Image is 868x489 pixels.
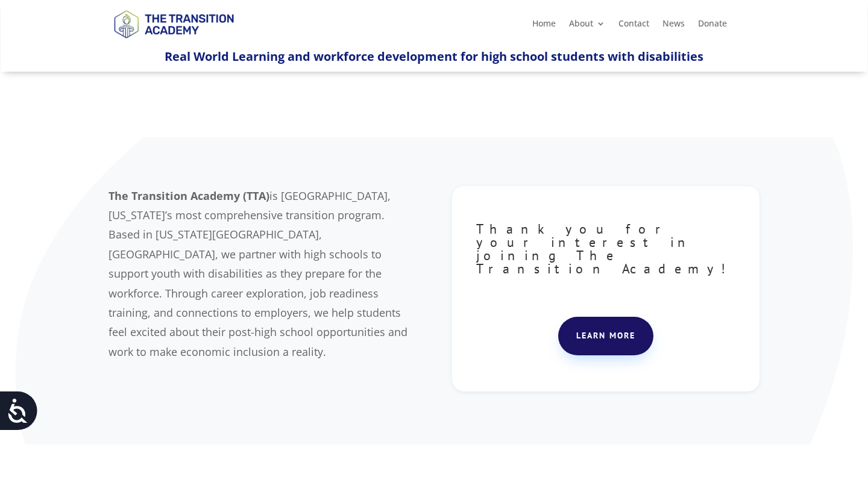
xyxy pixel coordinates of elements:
[569,19,605,33] a: About
[558,317,653,355] a: Learn more
[108,36,239,48] a: Logo-Noticias
[476,220,734,277] span: Thank you for your interest in joining The Transition Academy!
[532,19,556,33] a: Home
[108,2,239,45] img: TTA Brand_TTA Primary Logo_Horizontal_Light BG
[108,188,269,203] b: The Transition Academy (TTA)
[165,48,703,64] span: Real World Learning and workforce development for high school students with disabilities
[618,19,649,33] a: Contact
[698,19,727,33] a: Donate
[662,19,685,33] a: News
[108,188,407,359] span: is [GEOGRAPHIC_DATA], [US_STATE]’s most comprehensive transition program. Based in [US_STATE][GEO...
